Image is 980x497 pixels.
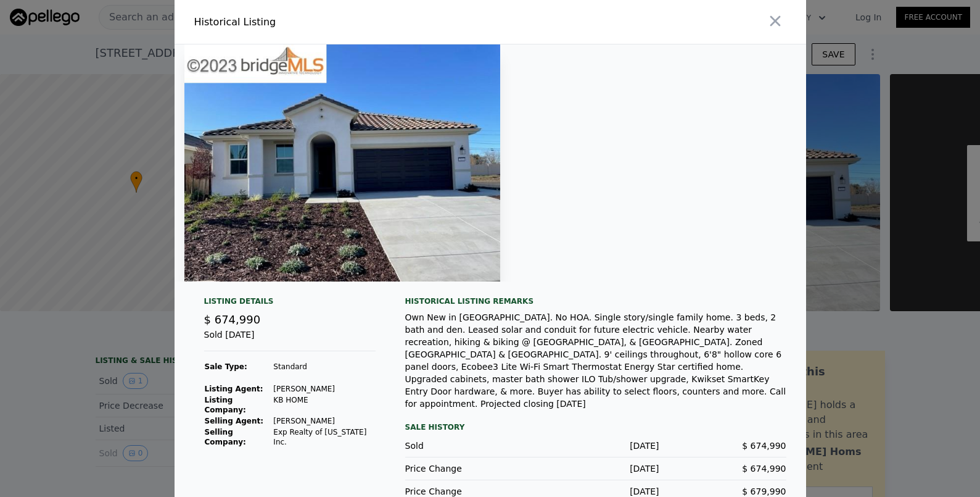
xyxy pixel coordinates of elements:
[184,44,500,282] img: Property Img
[204,296,376,311] div: Listing Details
[273,361,375,372] td: Standard
[273,383,375,395] td: [PERSON_NAME]
[742,487,786,496] span: $ 679,990
[405,420,786,435] div: Sale History
[205,385,263,393] strong: Listing Agent:
[532,462,659,475] div: [DATE]
[273,395,375,416] td: KB HOME
[204,328,376,351] div: Sold [DATE]
[273,427,375,448] td: Exp Realty of [US_STATE] Inc.
[742,464,786,474] span: $ 674,990
[405,296,786,306] div: Historical Listing remarks
[405,311,786,410] div: Own New in [GEOGRAPHIC_DATA]. No HOA. Single story/single family home. 3 beds, 2 bath and den. Le...
[405,462,532,475] div: Price Change
[532,440,659,452] div: [DATE]
[742,441,786,451] span: $ 674,990
[405,440,532,452] div: Sold
[273,416,375,427] td: [PERSON_NAME]
[194,15,485,30] div: Historical Listing
[205,396,246,414] strong: Listing Company:
[205,417,264,425] strong: Selling Agent:
[205,362,247,371] strong: Sale Type:
[205,428,246,446] strong: Selling Company:
[204,313,261,326] span: $ 674,990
